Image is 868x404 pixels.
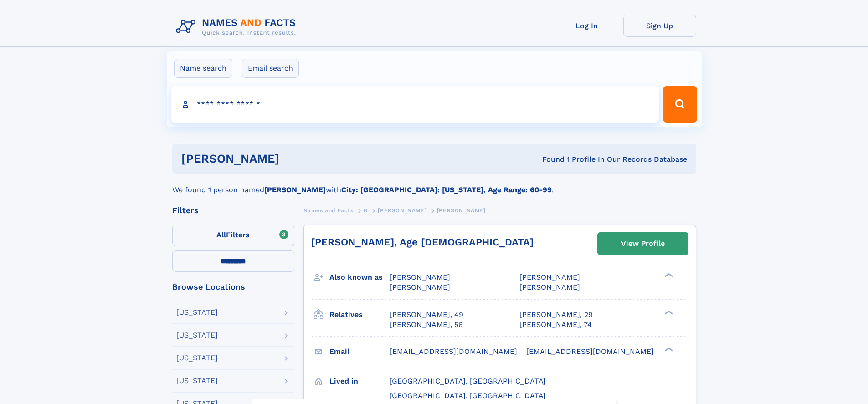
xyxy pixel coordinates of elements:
[378,205,426,216] a: [PERSON_NAME]
[519,320,592,330] a: [PERSON_NAME], 74
[390,377,546,385] span: [GEOGRAPHIC_DATA], [GEOGRAPHIC_DATA]
[663,272,673,278] div: ❯
[411,154,687,164] div: Found 1 Profile In Our Records Database
[172,15,303,39] img: Logo Names and Facts
[181,153,411,164] h1: [PERSON_NAME]
[364,205,368,216] a: B
[598,233,688,255] a: View Profile
[172,174,696,195] div: We found 1 person named with .
[329,307,390,322] h3: Relatives
[311,236,534,248] a: [PERSON_NAME], Age [DEMOGRAPHIC_DATA]
[341,185,552,194] b: City: [GEOGRAPHIC_DATA]: [US_STATE], Age Range: 60-99
[390,347,517,356] span: [EMAIL_ADDRESS][DOMAIN_NAME]
[663,86,697,123] button: Search Button
[176,354,218,362] div: [US_STATE]
[174,59,232,78] label: Name search
[621,233,665,254] div: View Profile
[172,206,294,215] div: Filters
[390,283,450,291] span: [PERSON_NAME]
[663,309,673,315] div: ❯
[216,230,226,239] span: All
[172,283,294,291] div: Browse Locations
[390,391,546,400] span: [GEOGRAPHIC_DATA], [GEOGRAPHIC_DATA]
[437,207,486,214] span: [PERSON_NAME]
[663,346,673,352] div: ❯
[329,344,390,359] h3: Email
[364,207,368,214] span: B
[264,185,326,194] b: [PERSON_NAME]
[242,59,299,78] label: Email search
[378,207,426,214] span: [PERSON_NAME]
[519,283,580,291] span: [PERSON_NAME]
[171,86,659,123] input: search input
[172,225,294,246] label: Filters
[390,320,463,330] a: [PERSON_NAME], 56
[623,15,696,37] a: Sign Up
[176,309,218,316] div: [US_STATE]
[390,273,450,281] span: [PERSON_NAME]
[526,347,654,356] span: [EMAIL_ADDRESS][DOMAIN_NAME]
[329,373,390,389] h3: Lived in
[176,332,218,339] div: [US_STATE]
[176,377,218,384] div: [US_STATE]
[519,273,580,281] span: [PERSON_NAME]
[329,270,390,285] h3: Also known as
[303,205,354,216] a: Names and Facts
[390,310,463,320] a: [PERSON_NAME], 49
[519,310,593,320] a: [PERSON_NAME], 29
[550,15,623,37] a: Log In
